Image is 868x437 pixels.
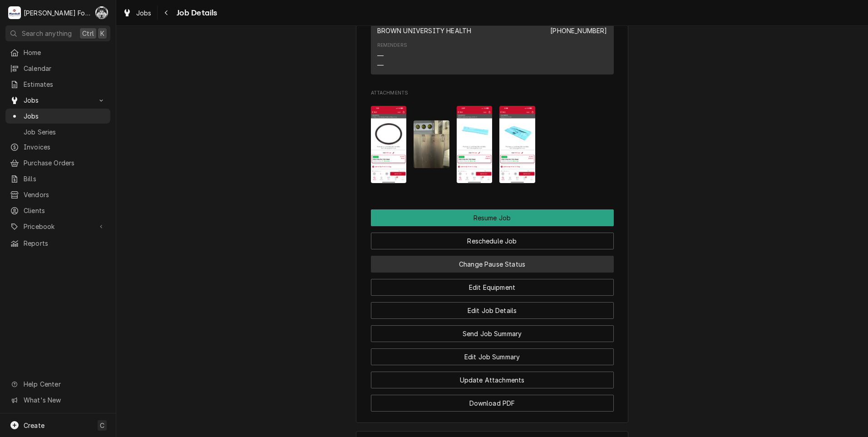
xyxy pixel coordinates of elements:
[5,187,110,202] a: Vendors
[371,296,614,319] div: Button Group Row
[24,174,106,184] span: Bills
[24,190,106,199] span: Vendors
[371,279,614,296] button: Edit Equipment
[5,124,110,139] a: Job Series
[24,8,90,18] div: [PERSON_NAME] Food Equipment Service
[371,302,614,319] button: Edit Job Details
[95,6,108,19] div: Chris Murphy (103)'s Avatar
[371,4,614,79] div: Client Contact
[371,12,614,79] div: Client Contact List
[371,226,614,249] div: Button Group Row
[24,379,105,389] span: Help Center
[377,42,407,70] div: Reminders
[414,120,449,168] img: 48GiYmAAS8uWjETi0eRc
[550,27,607,35] a: [PHONE_NUMBER]
[371,89,614,97] span: Attachments
[371,256,614,273] button: Change Pause Status
[5,45,110,60] a: Home
[5,219,110,234] a: Go to Pricebook
[100,421,104,430] span: C
[371,372,614,388] button: Update Attachments
[457,106,493,184] img: 7s4ys6GERwSCrKrLeZeq
[377,26,472,35] div: BROWN UNIVERSITY HEALTH
[5,93,110,108] a: Go to Jobs
[377,17,472,35] div: Name
[24,238,106,248] span: Reports
[24,127,106,137] span: Job Series
[24,142,106,152] span: Invoices
[371,273,614,296] div: Button Group Row
[5,236,110,251] a: Reports
[24,222,92,231] span: Pricebook
[24,395,105,405] span: What's New
[136,8,152,18] span: Jobs
[550,17,607,35] div: Phone
[8,6,21,19] div: M
[24,422,44,429] span: Create
[371,325,614,342] button: Send Job Summary
[371,365,614,388] div: Button Group Row
[24,206,106,215] span: Clients
[24,79,106,89] span: Estimates
[24,111,106,121] span: Jobs
[5,392,110,407] a: Go to What's New
[174,7,217,19] span: Job Details
[499,106,535,184] img: vPinLxThSxcflkRPwrfN
[5,61,110,76] a: Calendar
[5,109,110,124] a: Jobs
[24,95,92,105] span: Jobs
[371,342,614,365] div: Button Group Row
[5,77,110,92] a: Estimates
[371,209,614,226] div: Button Group Row
[371,388,614,412] div: Button Group Row
[24,64,106,73] span: Calendar
[5,171,110,186] a: Bills
[377,42,407,49] div: Reminders
[119,5,155,20] a: Jobs
[371,12,614,74] div: Contact
[24,48,106,57] span: Home
[371,233,614,249] button: Reschedule Job
[22,29,72,38] span: Search anything
[371,395,614,412] button: Download PDF
[5,139,110,154] a: Invoices
[82,29,94,38] span: Ctrl
[371,89,614,190] div: Attachments
[159,5,174,20] button: Navigate back
[24,158,106,168] span: Purchase Orders
[371,319,614,342] div: Button Group Row
[8,6,21,19] div: Marshall Food Equipment Service's Avatar
[371,209,614,412] div: Button Group
[100,29,104,38] span: K
[371,99,614,190] span: Attachments
[5,25,110,41] button: Search anythingCtrlK
[371,106,407,184] img: didAqjYSUO2UN0BEHAUQ
[5,203,110,218] a: Clients
[371,209,614,226] button: Resume Job
[5,155,110,170] a: Purchase Orders
[95,6,108,19] div: C(
[377,60,384,70] div: —
[377,51,384,60] div: —
[371,348,614,365] button: Edit Job Summary
[5,377,110,392] a: Go to Help Center
[371,249,614,273] div: Button Group Row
